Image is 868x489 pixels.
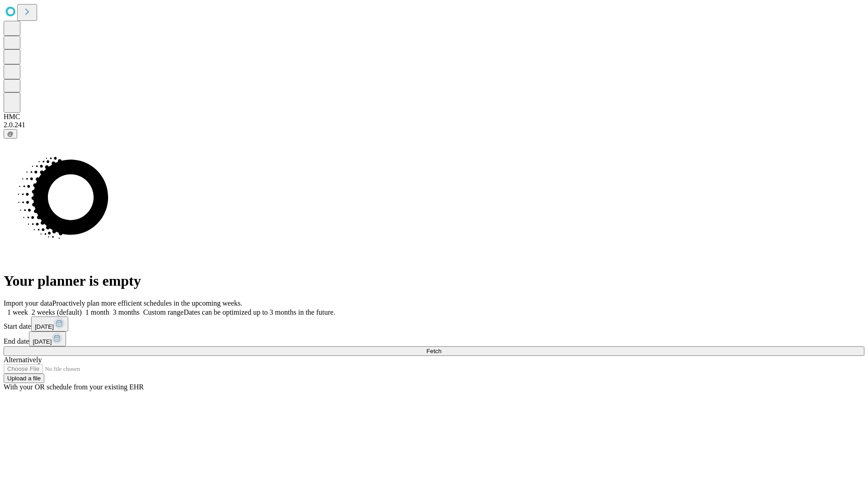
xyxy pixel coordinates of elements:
[4,374,44,383] button: Upload a file
[426,348,441,355] span: Fetch
[29,331,66,346] button: [DATE]
[4,346,864,356] button: Fetch
[52,299,242,307] span: Proactively plan more efficient schedules in the upcoming weeks.
[4,299,52,307] span: Import your data
[4,273,864,289] h1: Your planner is empty
[4,356,42,364] span: Alternatively
[4,129,17,139] button: @
[7,130,14,137] span: @
[31,316,68,331] button: [DATE]
[143,308,184,316] span: Custom range
[184,308,335,316] span: Dates can be optimized up to 3 months in the future.
[4,316,864,331] div: Start date
[113,308,140,316] span: 3 months
[7,308,28,316] span: 1 week
[4,121,864,129] div: 2.0.241
[4,113,864,121] div: HMC
[4,331,864,346] div: End date
[32,308,82,316] span: 2 weeks (default)
[4,383,144,391] span: With your OR schedule from your existing EHR
[35,323,54,330] span: [DATE]
[33,338,52,345] span: [DATE]
[85,308,109,316] span: 1 month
